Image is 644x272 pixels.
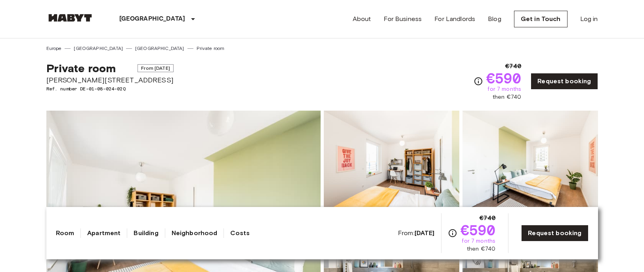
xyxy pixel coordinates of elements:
[514,11,568,27] a: Get in Touch
[46,14,94,22] img: Habyt
[46,61,116,75] span: Private room
[353,14,371,24] a: About
[135,45,184,52] a: [GEOGRAPHIC_DATA]
[462,111,598,215] img: Picture of unit DE-01-08-024-02Q
[461,223,496,237] span: €590
[531,73,598,90] a: Request booking
[398,229,435,238] span: From:
[87,228,120,238] a: Apartment
[467,245,495,253] span: then €740
[434,14,475,24] a: For Landlords
[480,213,496,223] span: €740
[488,14,501,24] a: Blog
[415,229,435,237] b: [DATE]
[197,45,225,52] a: Private room
[138,64,174,72] span: From [DATE]
[487,85,521,93] span: for 7 months
[462,237,495,245] span: for 7 months
[56,228,75,238] a: Room
[505,61,522,71] span: €740
[521,225,588,241] a: Request booking
[486,71,522,85] span: €590
[324,111,459,215] img: Picture of unit DE-01-08-024-02Q
[46,75,174,85] span: [PERSON_NAME][STREET_ADDRESS]
[384,14,422,24] a: For Business
[580,14,598,24] a: Log in
[74,45,123,52] a: [GEOGRAPHIC_DATA]
[230,228,250,238] a: Costs
[474,77,483,86] svg: Check cost overview for full price breakdown. Please note that discounts apply to new joiners onl...
[46,45,62,52] a: Europe
[46,85,174,92] span: Ref. number DE-01-08-024-02Q
[448,228,457,238] svg: Check cost overview for full price breakdown. Please note that discounts apply to new joiners onl...
[172,228,218,238] a: Neighborhood
[134,228,158,238] a: Building
[119,14,185,24] p: [GEOGRAPHIC_DATA]
[493,93,521,101] span: then €740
